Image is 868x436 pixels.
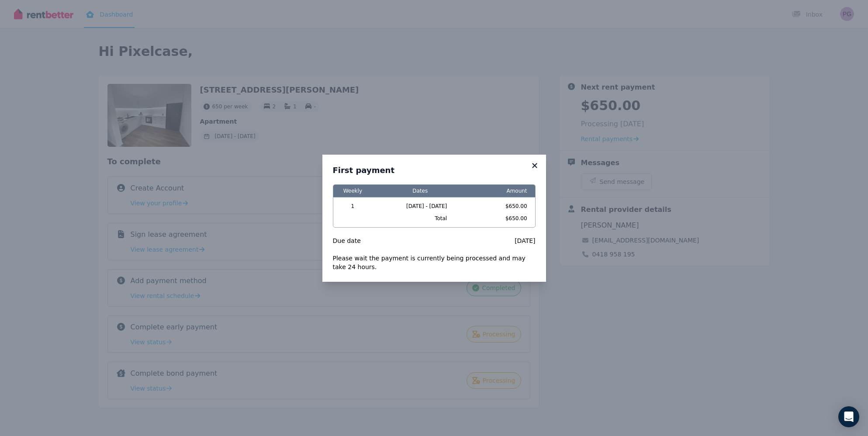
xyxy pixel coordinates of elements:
[333,254,536,271] div: Please wait the payment is currently being processed and may take 24 hours.
[372,215,468,222] span: Total
[372,185,468,197] span: Dates
[333,236,361,245] span: Due date
[473,185,530,197] span: Amount
[339,185,367,197] span: Weekly
[372,203,468,210] span: [DATE] - [DATE]
[473,215,530,222] span: $650.00
[515,236,535,245] span: [DATE]
[339,203,367,210] span: 1
[473,203,530,210] span: $650.00
[333,165,536,176] h3: First payment
[838,406,859,427] div: Open Intercom Messenger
